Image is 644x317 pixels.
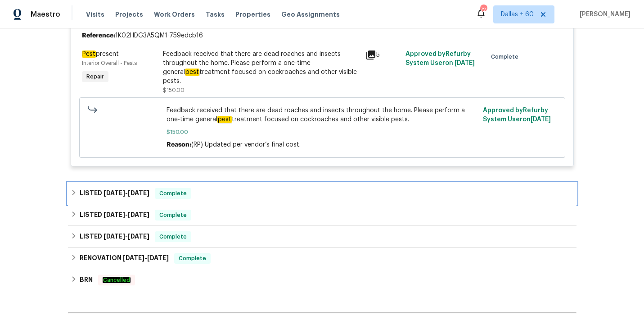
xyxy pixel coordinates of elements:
span: Complete [175,254,210,263]
span: - [104,233,149,239]
span: Approved by Refurby System User on [483,107,551,123]
div: LISTED [DATE]-[DATE]Complete [68,226,576,248]
span: [DATE] [531,116,551,123]
span: [DATE] [128,211,149,218]
span: Complete [156,232,190,241]
div: 1K02HDG3A5QM1-759edcb16 [71,28,573,44]
span: Repair [83,72,108,81]
div: 5 [365,50,401,60]
span: Feedback received that there are dead roaches and insects throughout the home. Please perform a o... [167,106,477,124]
span: [DATE] [147,255,169,261]
span: Properties [235,10,270,19]
span: present [82,51,119,58]
div: LISTED [DATE]-[DATE]Complete [68,204,576,226]
span: [DATE] [128,233,149,239]
span: Interior Overall - Pests [82,60,137,66]
span: - [104,190,149,196]
h6: LISTED [80,188,149,199]
span: Reason: [167,142,191,148]
span: [DATE] [104,211,125,218]
span: Maestro [31,10,60,19]
div: LISTED [DATE]-[DATE]Complete [68,183,576,204]
em: pest [217,116,232,123]
span: [DATE] [123,255,144,261]
span: Work Orders [154,10,195,19]
h6: LISTED [80,231,149,242]
span: [DATE] [104,233,125,239]
h6: RENOVATION [80,253,169,264]
em: Cancelled [103,277,131,283]
span: Projects [115,10,143,19]
span: Tasks [206,11,225,18]
h6: BRN [80,275,93,285]
span: $150.00 [163,87,185,93]
span: [DATE] [104,190,125,196]
span: Complete [156,211,190,220]
span: Approved by Refurby System User on [405,51,475,66]
h6: LISTED [80,210,149,221]
span: - [123,255,169,261]
em: Pest [82,51,96,58]
span: [DATE] [128,190,149,196]
span: Complete [491,52,522,61]
div: BRN Cancelled [68,269,576,291]
span: Complete [156,189,190,198]
span: Dallas + 60 [501,10,534,19]
div: Feedback received that there are dead roaches and insects throughout the home. Please perform a o... [163,50,360,86]
b: Reference: [82,31,115,40]
span: $150.00 [167,128,477,137]
span: [PERSON_NAME] [576,10,630,19]
em: pest [185,69,199,76]
span: - [104,211,149,218]
span: (RP) Updated per vendor’s final cost. [191,142,301,148]
span: Geo Assignments [281,10,340,19]
div: 724 [480,5,486,14]
div: RENOVATION [DATE]-[DATE]Complete [68,248,576,269]
span: [DATE] [455,60,475,66]
span: Visits [86,10,104,19]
